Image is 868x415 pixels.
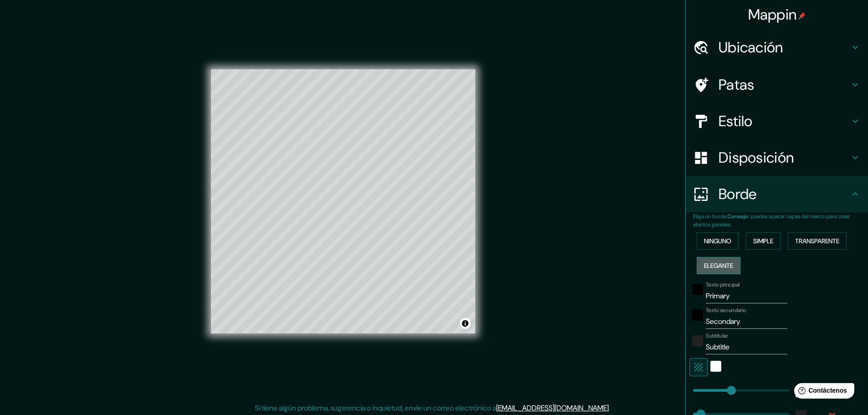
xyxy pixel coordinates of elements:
button: color-222222 [692,335,703,346]
button: Ninguno [697,232,739,250]
div: Patas [686,67,868,103]
a: [EMAIL_ADDRESS][DOMAIN_NAME] [496,403,609,413]
div: Disposición [686,139,868,176]
button: negro [692,284,703,295]
font: Estilo [719,112,753,131]
div: Estilo [686,103,868,139]
font: Ubicación [719,38,783,57]
font: Texto principal [706,281,740,288]
font: Mappin [748,5,797,24]
div: Ubicación [686,29,868,66]
button: Simple [746,232,781,250]
font: . [610,403,611,413]
font: . [611,403,613,413]
div: Borde [686,176,868,212]
button: Transparente [788,232,847,250]
font: Subtitular [706,332,728,339]
font: Ninguno [704,237,731,245]
button: blanco [710,361,721,372]
iframe: Lanzador de widgets de ayuda [787,379,858,405]
font: Borde [719,184,757,204]
img: pin-icon.png [798,12,806,20]
font: Texto secundario [706,307,746,314]
font: Consejo [727,213,748,220]
button: negro [692,310,703,321]
font: Si tiene algún problema, sugerencia o inquietud, envíe un correo electrónico a [255,403,496,413]
font: Disposición [719,148,794,167]
font: Simple [753,237,773,245]
font: Elegante [704,261,733,270]
button: Elegante [697,257,740,274]
font: Transparente [795,237,839,245]
button: Activar o desactivar atribución [460,318,471,329]
font: . [609,403,610,413]
font: Elige un borde. [693,213,727,220]
font: : puedes opacar capas del marco para crear efectos geniales. [693,213,850,228]
font: Patas [719,75,755,94]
